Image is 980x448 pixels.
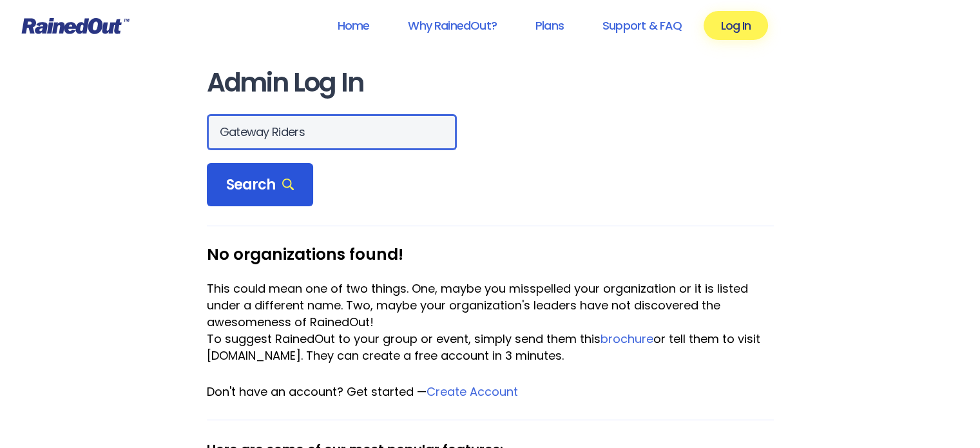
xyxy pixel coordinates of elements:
[207,114,457,150] input: Search Orgs…
[207,163,314,207] div: Search
[320,11,386,40] a: Home
[207,246,774,263] h3: No organizations found!
[207,68,774,97] h1: Admin Log In
[226,176,294,194] span: Search
[519,11,581,40] a: Plans
[207,331,774,364] div: To suggest RainedOut to your group or event, simply send them this or tell them to visit [DOMAIN_...
[427,384,518,400] a: Create Account
[600,331,653,347] a: brochure
[586,11,698,40] a: Support & FAQ
[704,11,767,40] a: Log In
[391,11,514,40] a: Why RainedOut?
[207,280,774,331] div: This could mean one of two things. One, maybe you misspelled your organization or it is listed un...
